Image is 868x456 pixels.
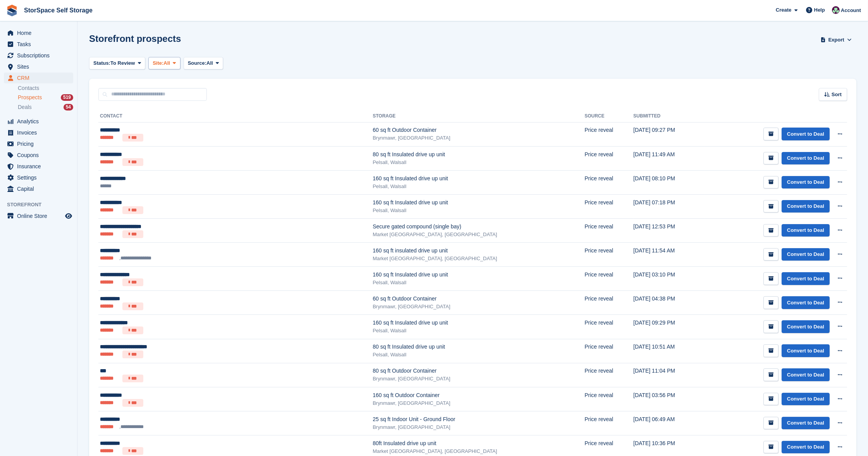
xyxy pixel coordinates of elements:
span: Coupons [17,150,64,161]
div: 160 sq ft Outdoor Container [373,391,584,399]
button: Status: To Review [89,57,145,70]
a: menu [4,150,73,161]
td: [DATE] 03:10 PM [633,267,705,291]
span: CRM [17,73,64,83]
span: Online Store [17,211,64,221]
span: Analytics [17,116,64,127]
td: [DATE] 10:51 AM [633,339,705,363]
span: Home [17,28,64,38]
span: Subscriptions [17,50,64,61]
td: Price reveal [584,411,633,435]
span: Capital [17,183,64,194]
th: Submitted [633,110,705,123]
a: Convert to Deal [782,224,830,237]
th: Contact [98,110,373,123]
td: Price reveal [584,315,633,339]
span: Sites [17,61,64,72]
td: [DATE] 08:10 PM [633,170,705,194]
a: Convert to Deal [782,200,830,213]
span: Invoices [17,127,64,138]
img: stora-icon-8386f47178a22dfd0bd8f6a31ec36ba5ce8667c1dd55bd0f319d3a0aa187defe.svg [6,5,18,16]
td: [DATE] 03:56 PM [633,387,705,411]
div: Brynmawr, [GEOGRAPHIC_DATA] [373,375,584,383]
div: 60 sq ft Outdoor Container [373,295,584,303]
td: [DATE] 09:27 PM [633,122,705,146]
div: Pelsall, Walsall [373,351,584,359]
img: Ross Hadlington [832,6,840,14]
span: Prospects [18,94,42,101]
td: Price reveal [584,243,633,267]
a: Convert to Deal [782,368,830,381]
td: Price reveal [584,363,633,387]
a: menu [4,172,73,183]
a: Convert to Deal [782,417,830,430]
td: [DATE] 12:53 PM [633,219,705,243]
a: Convert to Deal [782,320,830,333]
th: Source [584,110,633,123]
td: Price reveal [584,146,633,170]
span: Site: [153,59,163,67]
a: menu [4,211,73,221]
span: Account [841,7,861,14]
a: menu [4,127,73,138]
td: [DATE] 06:49 AM [633,411,705,435]
a: Convert to Deal [782,272,830,285]
td: Price reveal [584,219,633,243]
td: [DATE] 11:04 PM [633,363,705,387]
div: 160 sq ft insulated drive up unit [373,247,584,255]
span: Source: [188,59,206,67]
span: Export [828,36,844,44]
span: Insurance [17,161,64,172]
a: menu [4,39,73,50]
div: Pelsall, Walsall [373,279,584,287]
td: [DATE] 09:29 PM [633,315,705,339]
span: Pricing [17,138,64,149]
div: Market [GEOGRAPHIC_DATA], [GEOGRAPHIC_DATA] [373,231,584,238]
div: 54 [64,104,73,111]
button: Export [819,33,853,46]
a: menu [4,73,73,83]
a: Convert to Deal [782,393,830,406]
button: Site: All [148,57,180,70]
span: Sort [832,91,842,98]
a: menu [4,138,73,149]
div: Brynmawr, [GEOGRAPHIC_DATA] [373,423,584,431]
span: To Review [110,59,135,67]
div: Secure gated compound (single bay) [373,223,584,231]
a: menu [4,116,73,127]
div: 80ft Insulated drive up unit [373,439,584,447]
a: Convert to Deal [782,344,830,357]
td: [DATE] 04:38 PM [633,291,705,315]
a: menu [4,183,73,194]
span: Settings [17,172,64,183]
span: All [163,59,170,67]
a: Preview store [64,211,73,221]
td: Price reveal [584,122,633,146]
button: Source: All [184,57,223,70]
a: menu [4,28,73,38]
div: 80 sq ft Outdoor Container [373,367,584,375]
div: Brynmawr, [GEOGRAPHIC_DATA] [373,303,584,311]
div: 160 sq ft Insulated drive up unit [373,174,584,183]
div: 80 sq ft Insulated drive up unit [373,150,584,159]
a: Convert to Deal [782,152,830,165]
td: [DATE] 07:18 PM [633,194,705,218]
h1: Storefront prospects [89,33,181,44]
a: menu [4,50,73,61]
td: Price reveal [584,387,633,411]
div: 519 [61,94,73,101]
div: Pelsall, Walsall [373,207,584,214]
div: 160 sq ft Insulated drive up unit [373,199,584,207]
div: Market [GEOGRAPHIC_DATA], [GEOGRAPHIC_DATA] [373,447,584,455]
span: Help [814,6,825,14]
div: 160 sq ft Insulated drive up unit [373,271,584,279]
span: Create [776,6,791,14]
a: Convert to Deal [782,296,830,309]
td: [DATE] 11:54 AM [633,243,705,267]
th: Storage [373,110,584,123]
a: Convert to Deal [782,248,830,261]
span: Status: [93,59,110,67]
td: Price reveal [584,170,633,194]
span: All [206,59,213,67]
div: Pelsall, Walsall [373,327,584,335]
